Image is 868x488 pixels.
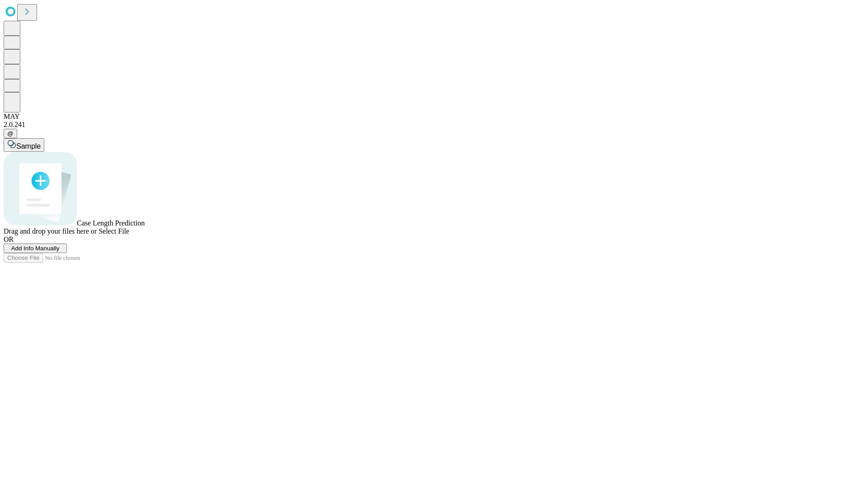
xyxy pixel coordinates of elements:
span: Sample [16,142,41,150]
span: Case Length Prediction [77,219,145,227]
div: 2.0.241 [4,121,864,129]
button: Sample [4,138,44,152]
span: Select File [99,227,129,235]
span: Add Info Manually [11,245,60,252]
div: MAY [4,113,864,121]
span: OR [4,235,14,243]
button: Add Info Manually [4,244,67,253]
span: @ [7,130,14,137]
span: Drag and drop your files here or [4,227,97,235]
button: @ [4,129,17,138]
